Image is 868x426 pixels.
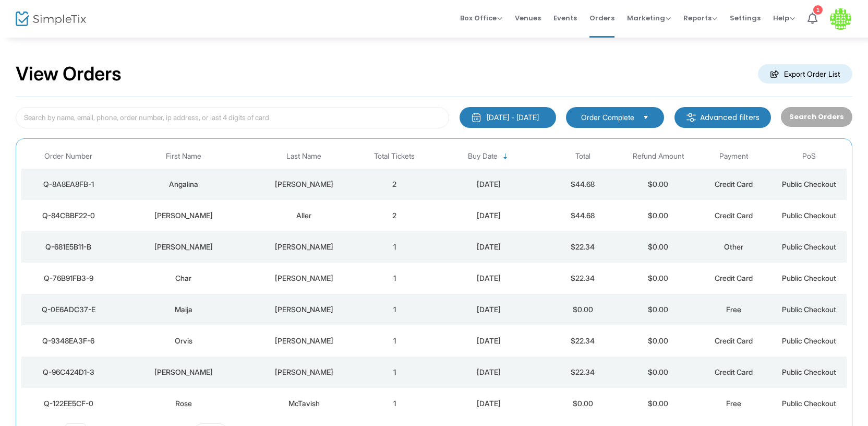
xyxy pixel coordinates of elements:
[782,180,836,188] span: Public Checkout
[435,398,542,409] div: 2025-09-12
[782,274,836,282] span: Public Checkout
[773,13,795,23] span: Help
[435,304,542,315] div: 2025-09-13
[357,325,432,357] td: 1
[24,273,113,283] div: Q-76B91FB3-9
[715,211,753,220] span: Credit Card
[357,388,432,419] td: 1
[254,210,354,221] div: Aller
[254,336,354,346] div: Starkweather
[545,263,620,294] td: $22.34
[254,179,354,190] div: Piraino
[782,336,836,345] span: Public Checkout
[435,273,542,283] div: 2025-09-13
[621,200,696,231] td: $0.00
[627,13,671,23] span: Marketing
[782,211,836,220] span: Public Checkout
[545,294,620,325] td: $0.00
[621,294,696,325] td: $0.00
[501,152,510,161] span: Sortable
[24,398,113,409] div: Q-122EE5CF-0
[621,325,696,357] td: $0.00
[24,304,113,315] div: Q-0E6ADC37-E
[621,169,696,200] td: $0.00
[286,152,321,161] span: Last Name
[581,112,634,123] span: Order Complete
[357,357,432,388] td: 1
[118,336,249,346] div: Orvis
[782,242,836,251] span: Public Checkout
[44,152,92,161] span: Order Number
[545,357,620,388] td: $22.34
[357,169,432,200] td: 2
[621,231,696,263] td: $0.00
[468,152,498,161] span: Buy Date
[254,242,354,252] div: McBurnie
[726,305,741,314] span: Free
[715,274,753,282] span: Credit Card
[621,357,696,388] td: $0.00
[782,305,836,314] span: Public Checkout
[435,210,542,221] div: 2025-09-14
[118,242,249,252] div: Johanna
[471,112,481,123] img: monthly
[460,13,502,23] span: Box Office
[254,273,354,283] div: Johnston-Carter
[621,144,696,169] th: Refund Amount
[545,169,620,200] td: $44.68
[118,367,249,377] div: Jessamy
[357,294,432,325] td: 1
[166,152,201,161] span: First Name
[435,336,542,346] div: 2025-09-13
[545,200,620,231] td: $44.68
[118,210,249,221] div: Pyper
[24,367,113,377] div: Q-96C424D1-3
[638,112,653,123] button: Select
[589,5,614,31] span: Orders
[730,5,761,31] span: Settings
[24,210,113,221] div: Q-84CBBF22-0
[118,179,249,190] div: Angalina
[16,107,449,128] input: Search by name, email, phone, order number, ip address, or last 4 digits of card
[553,5,577,31] span: Events
[545,388,620,419] td: $0.00
[782,399,836,408] span: Public Checkout
[621,263,696,294] td: $0.00
[545,231,620,263] td: $22.34
[357,263,432,294] td: 1
[24,179,113,190] div: Q-8A8EA8FB-1
[715,368,753,376] span: Credit Card
[813,5,823,15] div: 1
[726,399,741,408] span: Free
[357,231,432,263] td: 1
[545,325,620,357] td: $22.34
[435,367,542,377] div: 2025-09-12
[118,304,249,315] div: Maija
[16,63,122,86] h2: View Orders
[460,107,556,128] button: [DATE] - [DATE]
[21,144,847,419] div: Data table
[24,242,113,252] div: Q-681E5B11-B
[254,367,354,377] div: Margaret
[724,242,743,251] span: Other
[715,336,753,345] span: Credit Card
[118,273,249,283] div: Char
[118,398,249,409] div: Rose
[435,242,542,252] div: 2025-09-13
[357,144,432,169] th: Total Tickets
[715,180,753,188] span: Credit Card
[515,5,541,31] span: Venues
[487,112,539,123] div: [DATE] - [DATE]
[435,179,542,190] div: 2025-09-14
[621,388,696,419] td: $0.00
[802,152,816,161] span: PoS
[782,368,836,376] span: Public Checkout
[357,200,432,231] td: 2
[758,64,852,84] m-button: Export Order List
[686,112,696,123] img: filter
[683,13,717,23] span: Reports
[674,107,771,128] m-button: Advanced filters
[719,152,748,161] span: Payment
[254,398,354,409] div: McTavish
[254,304,354,315] div: Watson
